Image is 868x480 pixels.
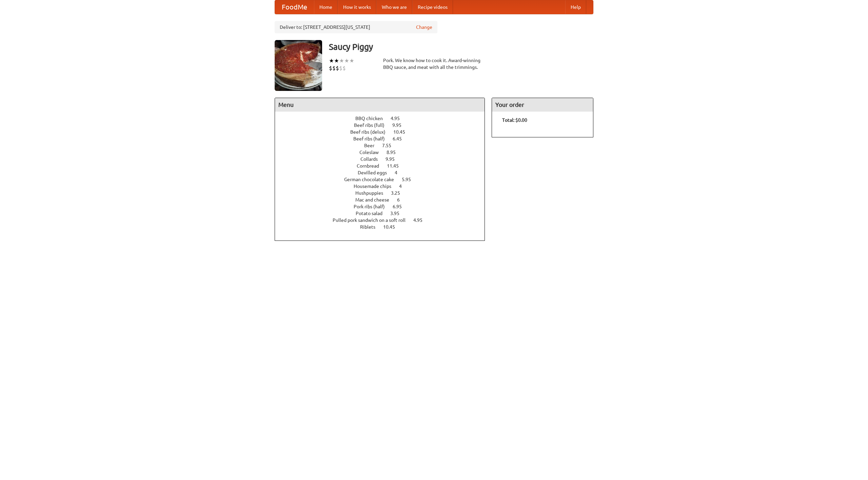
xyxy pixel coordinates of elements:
li: ★ [349,57,354,64]
a: Change [416,24,432,31]
a: Beer 7.55 [364,143,404,148]
span: 9.95 [392,122,408,128]
span: 3.25 [391,190,407,196]
span: Housemade chips [354,184,398,189]
span: 11.45 [387,163,406,169]
span: Pork ribs (half) [354,204,392,209]
span: Pulled pork sandwich on a soft roll [333,217,412,223]
span: 10.45 [393,129,412,135]
span: 4.95 [391,116,407,121]
img: angular.jpg [275,40,322,91]
li: ★ [339,57,344,64]
span: 6.95 [393,204,409,209]
span: Beer [364,143,381,148]
span: Cornbread [357,163,386,169]
li: $ [336,64,339,72]
span: Collards [360,156,384,162]
span: 3.95 [390,211,406,216]
a: Housemade chips 4 [354,184,414,189]
div: Pork. We know how to cook it. Award-winning BBQ sauce, and meat with all the trimmings. [383,57,485,71]
a: Recipe videos [412,0,453,14]
span: 4 [395,170,404,175]
b: Total: $0.00 [502,117,527,123]
span: Beef ribs (full) [354,122,391,128]
a: Beef ribs (full) 9.95 [354,122,414,128]
span: 9.95 [386,156,401,162]
span: German chocolate cake [344,177,401,182]
span: Mac and cheese [355,197,396,203]
span: 7.55 [382,143,398,148]
div: Deliver to: [STREET_ADDRESS][US_STATE] [275,21,437,33]
a: German chocolate cake 5.95 [344,177,423,182]
a: Cornbread 11.45 [357,163,411,169]
a: Home [314,0,338,14]
li: $ [329,64,332,72]
span: Hushpuppies [355,190,390,196]
a: Beef ribs (delux) 10.45 [350,129,418,135]
span: Beef ribs (delux) [350,129,392,135]
span: Beef ribs (half) [353,136,392,141]
li: $ [339,64,342,72]
a: FoodMe [275,0,314,14]
a: BBQ chicken 4.95 [355,116,412,121]
span: Devilled eggs [358,170,394,175]
a: Who we are [376,0,412,14]
a: Pulled pork sandwich on a soft roll 4.95 [333,217,435,223]
span: Potato salad [356,211,389,216]
h4: Menu [275,98,485,112]
a: Help [565,0,586,14]
a: Pork ribs (half) 6.95 [354,204,414,209]
li: ★ [334,57,339,64]
li: ★ [344,57,349,64]
span: 8.95 [387,150,402,155]
li: $ [342,64,346,72]
span: 5.95 [402,177,418,182]
a: How it works [338,0,376,14]
a: Hushpuppies 3.25 [355,190,413,196]
a: Mac and cheese 6 [355,197,412,203]
span: 4.95 [413,217,429,223]
span: 6.45 [393,136,409,141]
span: 6 [397,197,407,203]
a: Collards 9.95 [360,156,407,162]
a: Beef ribs (half) 6.45 [353,136,414,141]
h4: Your order [492,98,593,112]
li: ★ [329,57,334,64]
span: 4 [399,184,409,189]
li: $ [332,64,336,72]
a: Riblets 10.45 [360,224,408,230]
span: Riblets [360,224,382,230]
span: BBQ chicken [355,116,390,121]
span: 10.45 [383,224,402,230]
span: Coleslaw [359,150,386,155]
h3: Saucy Piggy [329,40,593,54]
a: Coleslaw 8.95 [359,150,408,155]
a: Devilled eggs 4 [358,170,410,175]
a: Potato salad 3.95 [356,211,412,216]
